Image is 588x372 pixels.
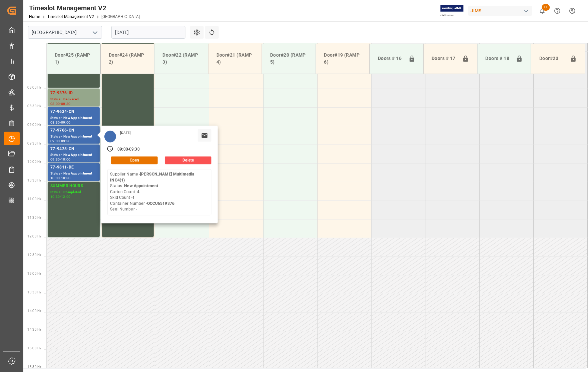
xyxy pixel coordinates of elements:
[47,14,94,19] a: Timeslot Management V2
[535,3,550,18] button: show 11 new notifications
[111,26,185,39] input: DD-MM-YYYY
[429,52,460,65] div: Doors # 17
[550,3,565,18] button: Help Center
[50,165,97,171] div: 77-9811-DE
[61,121,71,124] div: 09:00
[50,140,60,143] div: 09:00
[60,158,61,161] div: -
[60,195,61,198] div: -
[52,49,95,68] div: Door#25 (RAMP 1)
[61,195,71,198] div: 12:00
[50,121,60,124] div: 08:30
[111,157,158,165] button: Open
[29,3,140,13] div: Timeslot Management V2
[27,179,41,183] span: 10:30 Hr
[27,365,41,369] span: 15:30 Hr
[50,177,60,180] div: 10:00
[160,49,202,68] div: Door#22 (RAMP 3)
[27,272,41,276] span: 13:00 Hr
[60,121,61,124] div: -
[50,190,97,195] div: Status - Completed
[214,49,256,68] div: Door#21 (RAMP 4)
[322,49,364,68] div: Door#19 (RAMP 6)
[468,6,532,16] div: JIMS
[50,158,60,161] div: 09:30
[110,172,194,183] b: [PERSON_NAME] Multimedia INO4(1)
[110,172,209,213] div: Supplier Name - Status - Carton Count - Skid Count - Container Number - Seal Number -
[537,52,567,65] div: Door#23
[61,102,71,105] div: 08:30
[27,328,41,332] span: 14:30 Hr
[50,127,97,134] div: 77-9766-CN
[117,147,128,153] div: 09:00
[106,49,149,68] div: Door#24 (RAMP 2)
[124,184,158,188] b: New Appointment
[267,49,310,68] div: Door#20 (RAMP 5)
[128,147,129,153] div: -
[28,26,102,39] input: Type to search/select
[27,142,41,145] span: 09:30 Hr
[483,52,513,65] div: Doors # 18
[29,14,40,19] a: Home
[61,177,71,180] div: 10:30
[118,131,133,135] div: [DATE]
[27,160,41,164] span: 10:00 Hr
[27,253,41,257] span: 12:30 Hr
[27,86,41,89] span: 08:00 Hr
[61,140,71,143] div: 09:30
[27,235,41,238] span: 12:00 Hr
[50,115,97,121] div: Status - New Appointment
[542,4,550,11] span: 11
[50,102,60,105] div: 08:00
[468,4,535,17] button: JIMS
[137,190,139,194] b: 4
[132,195,135,200] b: 1
[50,171,97,177] div: Status - New Appointment
[165,157,211,165] button: Delete
[27,291,41,294] span: 13:30 Hr
[27,309,41,313] span: 14:00 Hr
[441,5,464,17] img: Exertis%20JAM%20-%20Email%20Logo.jpg_1722504956.jpg
[50,153,97,158] div: Status - New Appointment
[27,104,41,108] span: 08:30 Hr
[27,347,41,350] span: 15:00 Hr
[50,109,97,115] div: 77-9634-CN
[147,201,174,206] b: OOCU6519376
[50,90,97,97] div: 77-9376-ID
[60,102,61,105] div: -
[375,52,406,65] div: Doors # 16
[50,146,97,153] div: 77-9425-CN
[50,134,97,140] div: Status - New Appointment
[60,177,61,180] div: -
[27,123,41,127] span: 09:00 Hr
[90,27,100,38] button: open menu
[50,195,60,198] div: 10:30
[60,140,61,143] div: -
[61,158,71,161] div: 10:00
[50,97,97,102] div: Status - Delivered
[50,183,97,190] div: SUMMER HOURS
[27,216,41,220] span: 11:30 Hr
[129,147,140,153] div: 09:30
[27,197,41,201] span: 11:00 Hr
